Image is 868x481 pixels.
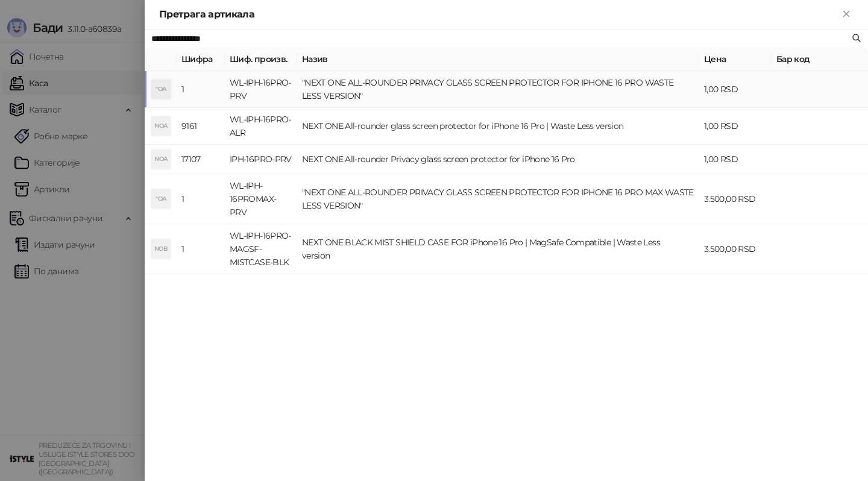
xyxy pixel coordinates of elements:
td: NEXT ONE BLACK MIST SHIELD CASE FOR iPhone 16 Pro | MagSafe Compatible | Waste Less version [297,224,699,274]
td: "NEXT ONE ALL-ROUNDER PRIVACY GLASS SCREEN PROTECTOR FOR IPHONE 16 PRO WASTE LESS VERSION" [297,71,699,108]
th: Шифра [177,48,225,71]
td: 1,00 RSD [699,145,772,174]
td: "NEXT ONE ALL-ROUNDER PRIVACY GLASS SCREEN PROTECTOR FOR IPHONE 16 PRO MAX WASTE LESS VERSION" [297,174,699,224]
th: Цена [699,48,772,71]
td: 3.500,00 RSD [699,224,772,274]
button: Close [839,7,854,22]
td: NEXT ONE All-rounder Privacy glass screen protector for iPhone 16 Pro [297,145,699,174]
td: IPH-16PRO-PRV [225,145,297,174]
div: NOB [151,239,171,259]
th: Шиф. произв. [225,48,297,71]
div: NOA [151,149,171,169]
td: WL-IPH-16PROMAX-PRV [225,174,297,224]
td: 9161 [177,108,225,145]
div: "OA [151,189,171,209]
td: WL-IPH-16PRO-MAGSF-MISTCASE-BLK [225,224,297,274]
td: NEXT ONE All-rounder glass screen protector for iPhone 16 Pro | Waste Less version [297,108,699,145]
td: WL-IPH-16PRO-PRV [225,71,297,108]
div: Претрага артикала [159,7,839,22]
td: 17107 [177,145,225,174]
td: 1,00 RSD [699,71,772,108]
th: Назив [297,48,699,71]
div: NOA [151,116,171,136]
td: 1,00 RSD [699,108,772,145]
td: 1 [177,71,225,108]
td: 1 [177,174,225,224]
td: 1 [177,224,225,274]
th: Бар код [772,48,868,71]
div: "OA [151,80,171,99]
td: 3.500,00 RSD [699,174,772,224]
td: WL-IPH-16PRO- ALR [225,108,297,145]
